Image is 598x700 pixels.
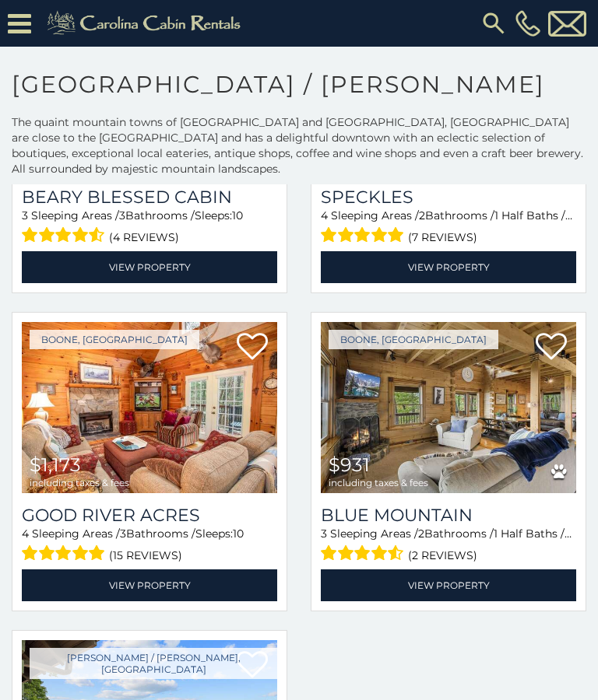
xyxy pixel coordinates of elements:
span: $1,173 [30,453,81,476]
span: 3 [120,527,126,541]
span: $931 [329,453,370,476]
span: including taxes & fees [30,478,129,488]
a: Boone, [GEOGRAPHIC_DATA] [30,330,199,349]
span: (7 reviews) [408,227,477,247]
img: Blue Mountain [321,322,576,493]
a: [PHONE_NUMBER] [512,10,544,37]
span: 2 [419,208,425,222]
span: (15 reviews) [109,545,182,565]
span: 10 [233,527,244,541]
span: 2 [418,527,424,541]
span: 3 [22,208,28,222]
span: 4 [22,527,29,541]
a: Good River Acres $1,173 including taxes & fees [22,322,277,493]
a: View Property [321,569,576,601]
a: Blue Mountain $931 including taxes & fees [321,322,576,493]
a: Add to favorites [237,331,268,364]
img: Good River Acres [22,322,277,493]
div: Sleeping Areas / Bathrooms / Sleeps: [321,208,576,247]
span: 4 [321,208,328,222]
img: Khaki-logo.png [39,8,254,39]
a: Speckles [321,187,576,208]
a: Boone, [GEOGRAPHIC_DATA] [329,330,498,349]
a: Beary Blessed Cabin [22,187,277,208]
span: (2 reviews) [408,545,477,565]
span: 10 [232,208,243,222]
div: Sleeping Areas / Bathrooms / Sleeps: [22,208,277,247]
span: 3 [119,208,125,222]
a: View Property [22,569,277,601]
img: search-regular.svg [480,9,508,37]
a: Add to favorites [536,331,567,364]
div: Sleeping Areas / Bathrooms / Sleeps: [22,526,277,565]
div: Sleeping Areas / Bathrooms / Sleeps: [321,526,576,565]
a: View Property [321,251,576,283]
span: 1 Half Baths / [494,208,572,222]
a: [PERSON_NAME] / [PERSON_NAME], [GEOGRAPHIC_DATA] [30,648,277,679]
span: (4 reviews) [109,227,179,247]
span: 3 [321,527,327,541]
a: Good River Acres [22,505,277,526]
a: View Property [22,251,277,283]
a: Blue Mountain [321,505,576,526]
span: 1 Half Baths / [494,527,572,541]
span: including taxes & fees [329,478,428,488]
